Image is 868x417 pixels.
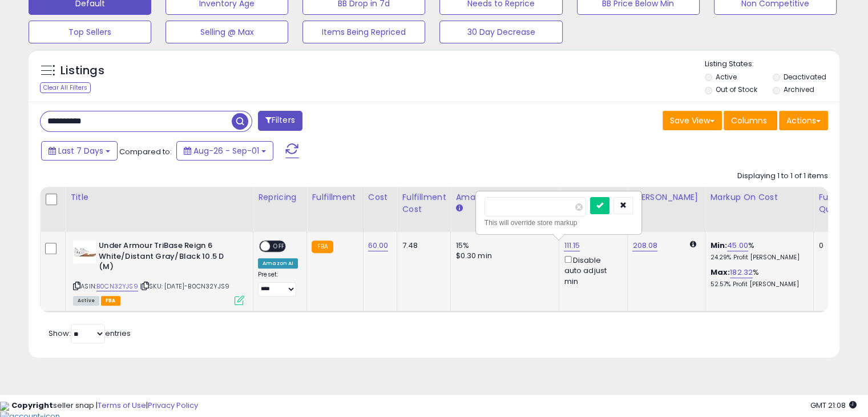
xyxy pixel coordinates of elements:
div: Repricing [258,191,302,203]
button: Items Being Repriced [302,21,425,43]
button: Save View [663,111,722,130]
a: B0CN32YJS9 [96,282,138,291]
p: 24.29% Profit [PERSON_NAME] [710,254,805,262]
div: Cost [368,191,393,203]
button: Actions [779,111,828,130]
div: 15% [455,240,550,251]
div: Amazon Fees [455,191,554,203]
button: 30 Day Decrease [439,21,562,43]
label: Archived [783,85,814,94]
a: 182.32 [730,267,753,278]
span: FBA [101,296,120,306]
div: Disable auto adjust min [564,254,619,287]
div: [PERSON_NAME] [632,191,700,203]
div: Fulfillment Cost [402,191,446,215]
div: This will override store markup [485,217,633,228]
span: All listings currently available for purchase on Amazon [73,296,99,306]
div: $0.30 min [455,251,550,261]
b: Min: [710,240,727,251]
div: Amazon AI [258,258,298,268]
span: Aug-26 - Sep-01 [193,145,259,157]
small: FBA [312,240,333,253]
label: Active [716,72,737,82]
div: % [710,267,805,288]
div: % [710,240,805,262]
div: 7.48 [402,240,442,251]
p: Listing States: [705,59,839,70]
div: Clear All Filters [40,82,91,93]
div: Displaying 1 to 1 of 1 items [737,171,828,182]
button: Top Sellers [29,21,151,43]
p: 52.57% Profit [PERSON_NAME] [710,280,805,288]
a: 208.08 [632,240,657,251]
button: Columns [724,111,777,130]
button: Filters [258,111,302,131]
span: | SKU: [DATE]-B0CN32YJS9 [140,282,229,291]
div: Markup on Cost [710,191,809,203]
div: ASIN: [73,240,244,304]
div: Fulfillable Quantity [818,191,858,215]
a: 111.15 [564,240,580,251]
b: Under Armour TriBase Reign 6 White/Distant Gray/Black 10.5 D (M) [99,240,237,275]
div: 0 [818,240,854,251]
img: 31uJ68nKC9L._SL40_.jpg [73,240,96,263]
button: Last 7 Days [41,141,118,161]
small: Amazon Fees. [455,203,462,214]
label: Deactivated [783,72,826,82]
span: Columns [731,115,767,126]
span: Compared to: [119,146,172,157]
b: Max: [710,267,730,278]
a: 60.00 [368,240,389,251]
button: Aug-26 - Sep-01 [176,141,273,161]
h5: Listings [60,63,104,79]
span: Last 7 Days [58,145,103,157]
label: Out of Stock [716,85,757,94]
span: Show: entries [49,328,131,339]
th: The percentage added to the cost of goods (COGS) that forms the calculator for Min & Max prices. [705,187,814,232]
div: Title [70,191,248,203]
div: Preset: [258,271,298,296]
div: Fulfillment [312,191,358,203]
button: Selling @ Max [165,21,288,43]
a: 45.00 [727,240,748,251]
span: OFF [270,242,288,251]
